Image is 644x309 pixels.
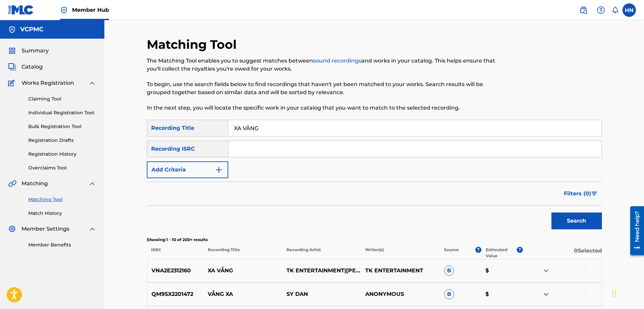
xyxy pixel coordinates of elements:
[551,213,602,229] button: Search
[147,161,228,178] button: Add Criteria
[282,247,361,259] p: Recording Artist
[22,225,69,233] span: Member Settings
[147,267,204,275] p: VNA2E2312160
[564,190,591,198] span: Filters ( 0 )
[475,247,481,253] span: ?
[8,63,16,71] img: Catalog
[597,6,605,14] img: help
[8,225,16,233] img: Member Settings
[147,247,203,259] p: ISRC
[542,290,550,298] img: expand
[147,80,497,96] p: To begin, use the search fields below to find recordings that haven't yet been matched to your wo...
[622,3,636,17] div: User Menu
[481,267,523,275] p: $
[594,3,608,17] div: Help
[591,192,597,196] img: filter
[444,289,454,299] span: B
[147,104,497,112] p: In the next step, you will locate the specific work in your catalog that you want to match to the...
[625,204,644,258] iframe: Resource Center
[22,47,49,55] span: Summary
[444,266,454,276] span: B
[22,63,43,71] span: Catalog
[612,7,618,13] div: Notifications
[8,47,49,55] a: SummarySummary
[147,290,204,298] p: QM9SX2201472
[28,137,96,144] a: Registration Drafts
[313,57,361,64] a: sound recordings
[60,6,68,14] img: Top Rightsholder
[147,237,602,243] p: Showing 1 - 10 of 200+ results
[28,123,96,130] a: Bulk Registration Tool
[8,26,16,34] img: Accounts
[8,5,34,15] img: MLC Logo
[517,247,523,253] span: ?
[203,290,282,298] p: VẮNG XA
[361,290,440,298] p: ANONYMOUS
[8,180,16,188] img: Matching
[444,247,459,259] p: Source
[20,26,43,33] h5: VCPMC
[88,79,96,87] img: expand
[560,185,602,202] button: Filters (0)
[215,166,223,174] img: 9d2ae6d4665cec9f34b9.svg
[8,79,17,87] img: Works Registration
[579,6,587,14] img: search
[28,95,96,103] a: Claiming Tool
[88,180,96,188] img: expand
[88,225,96,233] img: expand
[282,267,361,275] p: TK ENTERTAINMENT|[PERSON_NAME]
[282,290,361,298] p: SY DAN
[481,290,523,298] p: $
[28,241,96,248] a: Member Benefits
[22,79,74,87] span: Works Registration
[28,164,96,171] a: Overclaims Tool
[8,47,16,55] img: Summary
[8,63,43,71] a: CatalogCatalog
[203,267,282,275] p: XA VẮNG
[612,283,616,304] div: Drag
[147,120,602,233] form: Search Form
[577,3,590,17] a: Public Search
[361,267,440,275] p: TK ENTERTAINMENT
[28,109,96,116] a: Individual Registration Tool
[28,196,96,203] a: Matching Tool
[361,247,440,259] p: Writer(s)
[542,267,550,275] img: expand
[486,247,517,259] p: Estimated Value
[72,6,109,14] span: Member Hub
[28,151,96,158] a: Registration History
[22,180,48,188] span: Matching
[523,247,602,259] p: 0 Selected
[28,210,96,217] a: Match History
[610,277,644,309] iframe: Chat Widget
[147,37,240,52] h2: Matching Tool
[147,57,497,73] p: The Matching Tool enables you to suggest matches between and works in your catalog. This helps en...
[203,247,282,259] p: Recording Title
